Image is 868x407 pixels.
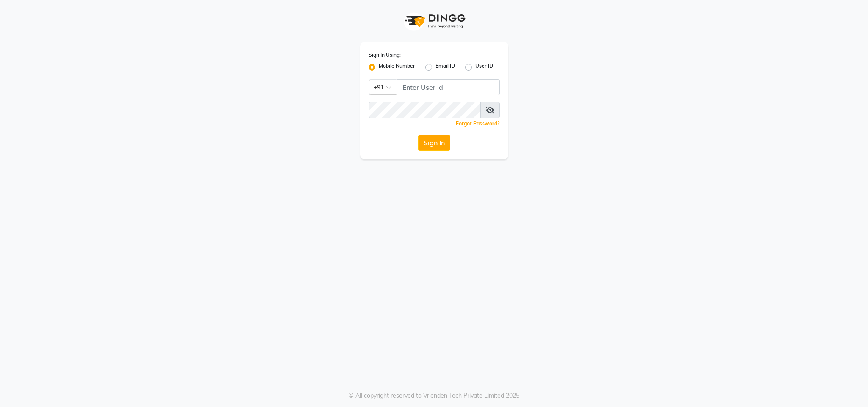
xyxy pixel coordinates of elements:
label: Sign In Using: [369,51,401,59]
button: Sign In [418,135,450,151]
input: Username [397,79,500,95]
label: Mobile Number [379,62,415,72]
input: Username [369,102,481,118]
img: logo1.svg [400,8,468,33]
label: User ID [475,62,493,72]
a: Forgot Password? [456,120,500,127]
label: Email ID [435,62,455,72]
